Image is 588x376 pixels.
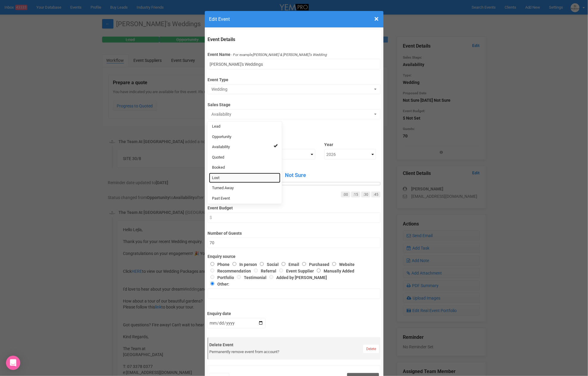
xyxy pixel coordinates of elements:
[208,59,380,69] input: Event Name
[6,356,20,370] div: Open Intercom Messenger
[208,100,380,108] label: Sales Stage
[208,269,251,273] label: Recommendation
[208,262,230,267] label: Phone
[208,51,230,57] label: Event Name
[211,111,373,117] span: Availability
[212,155,224,160] span: Quoted
[208,75,380,83] label: Event Type
[209,15,379,23] h4: Edit Event
[212,185,234,191] span: Turned Away
[208,203,380,211] label: Event Budget
[208,125,380,133] label: Proposed Date
[208,253,380,259] label: Enquiry source
[234,275,266,280] label: Testimonial
[212,124,220,129] span: Lead
[207,308,266,317] label: Enquiry date
[341,192,350,198] a: :00
[299,262,329,267] label: Purchased
[208,281,372,287] label: Other:
[375,14,379,24] span: ×
[252,53,327,57] i: [PERSON_NAME] & [PERSON_NAME]'s Wedding
[209,342,379,348] label: Delete Event
[264,140,316,148] label: Month
[208,238,380,248] input: Number of Guests
[210,171,380,179] span: Not Sure
[230,262,257,267] label: In person
[208,36,380,43] legend: Event Details
[208,165,380,171] label: Time
[212,165,225,170] span: Booked
[208,212,380,223] input: $
[363,345,379,353] a: Delete
[208,275,234,280] label: Portfolio
[208,228,380,236] label: Number of Guests
[257,262,279,267] label: Social
[361,192,370,198] a: :30
[351,192,360,198] a: :15
[314,269,354,273] label: Manually Added
[251,269,276,273] label: Referral
[324,140,376,148] label: Year
[212,134,231,140] span: Opportunity
[371,192,380,198] a: :45
[212,196,230,201] span: Past Event
[276,269,314,273] label: Event Supplier
[212,175,219,181] span: Lost
[231,53,327,57] small: - For example
[329,262,355,267] label: Website
[211,86,373,92] span: Wedding
[266,275,327,280] label: Added by [PERSON_NAME]
[209,349,379,355] div: Permanently remove event from account?
[212,144,230,150] span: Availability
[279,262,299,267] label: Email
